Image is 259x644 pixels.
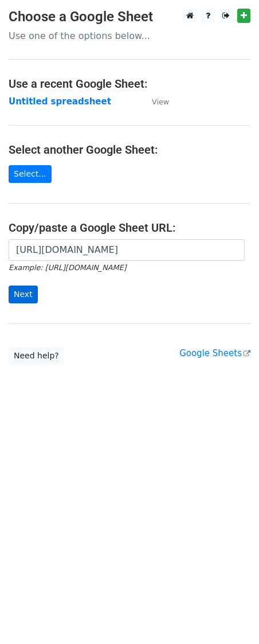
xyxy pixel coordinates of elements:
a: View [140,96,169,107]
a: Google Sheets [179,348,250,358]
h4: Select another Google Sheet: [9,143,250,157]
small: Example: [URL][DOMAIN_NAME] [9,263,126,272]
h4: Use a recent Google Sheet: [9,77,250,91]
a: Select... [9,165,52,183]
h3: Choose a Google Sheet [9,9,250,25]
iframe: Chat Widget [202,589,259,644]
a: Untitled spreadsheet [9,96,111,107]
small: View [152,97,169,106]
a: Need help? [9,347,64,365]
h4: Copy/paste a Google Sheet URL: [9,221,250,235]
p: Use one of the options below... [9,30,250,42]
input: Paste your Google Sheet URL here [9,239,245,261]
input: Next [9,286,38,303]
